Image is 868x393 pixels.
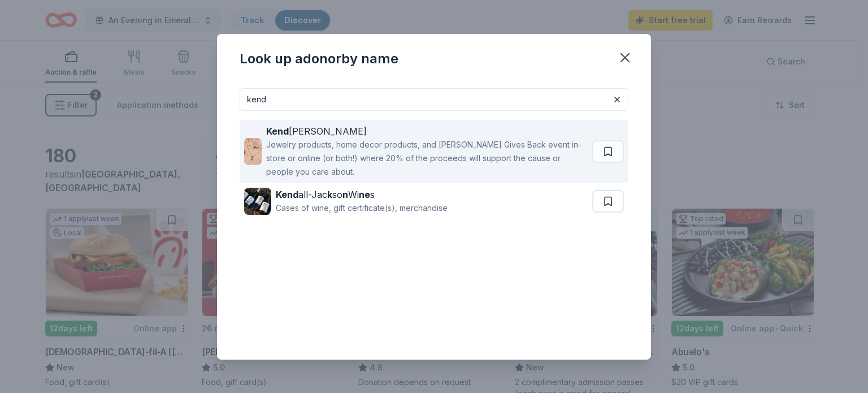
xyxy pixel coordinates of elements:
img: Image for Kendra Scott [244,138,262,165]
strong: n [342,189,348,200]
div: [PERSON_NAME] [266,124,588,138]
strong: Kend [266,126,289,137]
div: all-Jac so Wi s [276,188,448,201]
div: Cases of wine, gift certificate(s), merchandise [276,201,448,215]
img: Image for Kendall-Jackson Wines [244,188,271,215]
strong: k [327,189,332,200]
strong: Kend [276,189,298,200]
input: Search [240,88,628,111]
div: Jewelry products, home decor products, and [PERSON_NAME] Gives Back event in-store or online (or ... [266,138,588,179]
strong: ne [359,189,370,200]
div: Look up a donor by name [240,50,398,68]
